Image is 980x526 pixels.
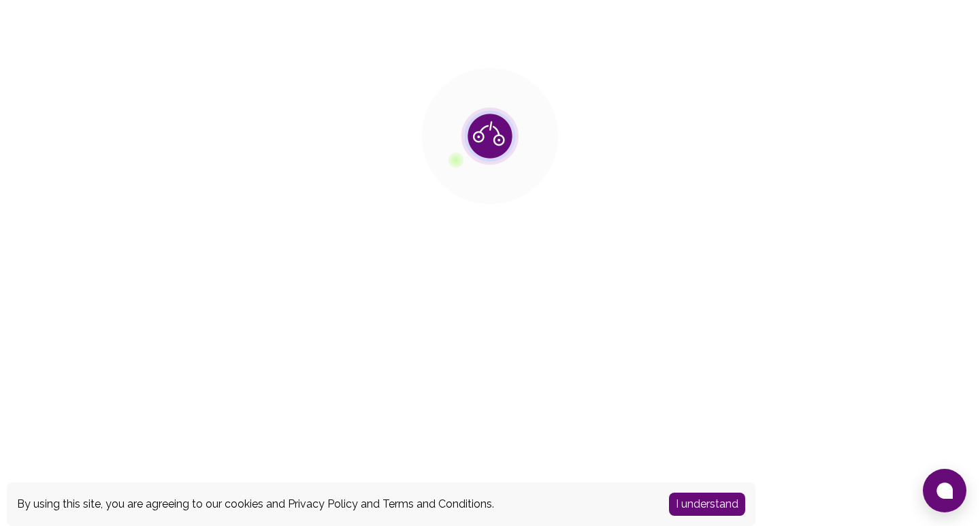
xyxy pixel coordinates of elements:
[669,493,745,516] button: Accept cookies
[422,68,558,204] img: public
[288,497,358,510] a: Privacy Policy
[923,469,966,512] button: Open chat window
[17,496,649,512] div: By using this site, you are agreeing to our cookies and and .
[382,497,492,510] a: Terms and Conditions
